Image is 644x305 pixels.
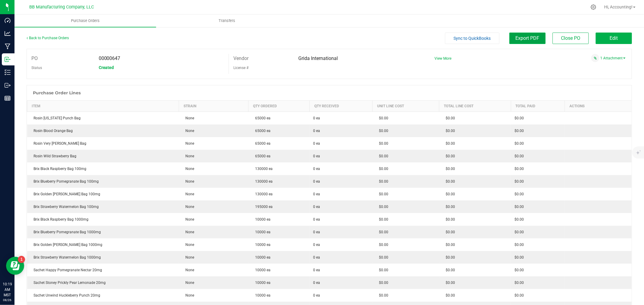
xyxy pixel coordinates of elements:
[233,54,248,63] label: Vendor
[33,90,81,95] h1: Purchase Order Lines
[511,112,565,125] td: $0.00
[376,293,388,297] span: $0.00
[565,101,632,112] th: Actions
[182,243,194,247] span: None
[252,255,271,259] span: 10000 ea
[182,217,194,222] span: None
[445,33,499,44] button: Sync to QuickBooks
[604,5,633,9] span: Hi, Accounting!
[31,115,175,121] div: Rosin [US_STATE] Punch Bag
[511,264,565,276] td: $0.00
[5,95,11,101] inline-svg: Reports
[252,129,271,133] span: 65000 ea
[443,154,455,158] span: $0.00
[252,281,271,285] span: 10000 ea
[5,43,11,49] inline-svg: Manufacturing
[252,141,271,146] span: 65000 ea
[313,204,320,209] span: 0 ea
[376,179,388,184] span: $0.00
[561,35,580,41] span: Close PO
[376,167,388,171] span: $0.00
[182,192,194,196] span: None
[182,230,194,234] span: None
[376,281,388,285] span: $0.00
[511,137,565,150] td: $0.00
[313,255,320,260] span: 0 ea
[31,141,175,146] div: Rosin Very [PERSON_NAME] Bag
[516,35,540,41] span: Export PDF
[376,154,388,158] span: $0.00
[591,54,599,62] span: Attach a document
[443,293,455,297] span: $0.00
[313,280,320,285] span: 0 ea
[443,255,455,259] span: $0.00
[313,242,320,247] span: 0 ea
[511,213,565,226] td: $0.00
[27,101,179,112] th: Item
[252,179,273,184] span: 130000 ea
[443,179,455,184] span: $0.00
[182,205,194,209] span: None
[31,242,175,247] div: Brix Golden [PERSON_NAME] Bag 1000mg
[31,217,175,222] div: Brix Black Raspberry Bag 1000mg
[313,115,320,121] span: 0 ea
[182,255,194,259] span: None
[31,63,42,72] label: Status
[443,116,455,120] span: $0.00
[596,33,632,44] button: Edit
[182,141,194,146] span: None
[511,150,565,162] td: $0.00
[443,243,455,247] span: $0.00
[31,166,175,171] div: Brix Black Raspberry Bag 100mg
[439,101,511,112] th: Total Line Cost
[252,154,271,158] span: 65000 ea
[313,191,320,197] span: 0 ea
[252,205,273,209] span: 195000 ea
[252,116,271,120] span: 65000 ea
[376,243,388,247] span: $0.00
[313,179,320,184] span: 0 ea
[313,166,320,171] span: 0 ea
[5,17,11,24] inline-svg: Dashboard
[5,82,11,88] inline-svg: Outbound
[434,56,451,61] a: View More
[31,54,38,63] label: PO
[553,33,589,44] button: Close PO
[252,230,271,234] span: 10000 ea
[313,229,320,235] span: 0 ea
[99,55,120,61] span: 00000647
[31,153,175,159] div: Rosin Wild Strawberry Bag
[252,293,271,297] span: 10000 ea
[313,217,320,222] span: 0 ea
[182,293,194,297] span: None
[14,14,156,27] a: Purchase Orders
[210,18,243,24] span: Transfers
[372,101,439,112] th: Unit Line Cost
[376,268,388,272] span: $0.00
[376,217,388,222] span: $0.00
[182,116,194,120] span: None
[376,141,388,146] span: $0.00
[248,101,310,112] th: Qty Ordered
[376,129,388,133] span: $0.00
[511,226,565,238] td: $0.00
[313,128,320,134] span: 0 ea
[376,205,388,209] span: $0.00
[376,230,388,234] span: $0.00
[182,129,194,133] span: None
[182,154,194,158] span: None
[443,167,455,171] span: $0.00
[511,251,565,264] td: $0.00
[27,36,69,40] a: Back to Purchase Orders
[298,55,338,61] span: Grida International
[179,101,248,112] th: Strain
[509,33,546,44] button: Export PDF
[313,293,320,298] span: 0 ea
[511,238,565,251] td: $0.00
[309,101,372,112] th: Qty Received
[443,192,455,196] span: $0.00
[5,56,11,62] inline-svg: Inbound
[156,14,298,27] a: Transfers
